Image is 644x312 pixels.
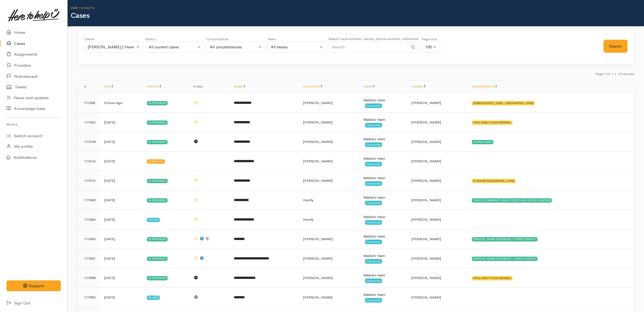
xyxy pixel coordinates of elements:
[147,101,168,105] div: In progress
[303,237,333,241] span: [PERSON_NAME]
[88,44,135,50] div: [PERSON_NAME] ('Here to help u')
[147,198,168,203] div: In progress
[267,42,327,53] button: All teams
[363,234,403,239] div: Waikato team
[6,121,61,128] h6: Profile
[411,178,441,183] span: [PERSON_NAME]
[6,280,61,291] button: Support
[189,80,230,93] th: Flags
[411,100,441,105] span: [PERSON_NAME]
[411,159,441,163] span: [PERSON_NAME]
[303,276,333,280] span: [PERSON_NAME]
[78,210,100,229] td: 117606
[472,101,535,105] div: [DEMOGRAPHIC_DATA] - [GEOGRAPHIC_DATA]
[303,139,333,144] span: [PERSON_NAME]
[363,136,403,142] div: Waikato team
[472,276,513,280] div: HTHU DIRECT FOOD REFERRAL
[328,42,408,53] input: Search
[365,298,382,302] span: Community
[303,159,333,163] span: [PERSON_NAME]
[147,237,168,241] div: In progress
[100,229,142,249] td: [DATE]
[100,171,142,190] td: [DATE]
[78,132,100,152] td: 117618
[303,85,322,88] a: Location
[365,279,382,283] span: Community
[206,36,266,42] div: Circumstance
[147,218,160,222] div: Paused
[78,80,100,93] th: #
[363,98,403,103] div: Waikato team
[234,85,245,88] a: Name
[363,156,403,161] div: Waikato team
[78,171,100,190] td: 117612
[472,237,537,241] div: [PERSON_NAME] FOODBANK - SUPER CONNECT
[365,162,382,166] span: Community
[100,288,142,307] td: [DATE]
[363,253,403,259] div: Waikato team
[78,190,100,210] td: 117609
[100,113,142,132] td: [DATE]
[104,85,113,88] a: Age
[363,292,403,297] div: Waikato team
[411,139,441,144] span: [PERSON_NAME]
[303,178,333,183] span: [PERSON_NAME]
[472,179,516,183] div: TE WHARE [GEOGRAPHIC_DATA]
[425,44,432,50] div: 100
[147,179,168,183] div: In progress
[267,36,327,42] div: Team
[615,72,616,76] span: |
[363,195,403,200] div: Waikato team
[147,276,168,280] div: In progress
[206,42,266,53] button: All circumstances
[328,36,419,41] small: Search case numbers, names, phone numbers, references
[84,36,144,42] div: Owner
[411,256,441,261] span: [PERSON_NAME]
[365,259,382,263] span: Community
[411,217,441,222] span: [PERSON_NAME]
[100,249,142,268] td: [DATE]
[411,295,441,300] span: [PERSON_NAME]
[147,140,168,144] div: In progress
[100,152,142,171] td: [DATE]
[411,237,441,241] span: [PERSON_NAME]
[303,256,333,261] span: [PERSON_NAME]
[365,240,382,244] span: Community
[147,120,168,125] div: In progress
[303,100,333,105] span: [PERSON_NAME]
[365,201,382,205] span: Community
[595,72,634,76] small: Page 1 of 1 12 records
[147,85,161,88] a: Status
[71,12,644,20] h1: Cases
[145,42,205,53] button: All current cases
[78,288,100,307] td: 117593
[472,257,537,261] div: [PERSON_NAME] FOODBANK - SUPER CONNECT
[472,198,552,203] div: HUNTLY COMMUNITY ADVICE TRUST AND SOCIAL SERVICES
[100,132,142,152] td: [DATE]
[78,268,100,288] td: 117598
[210,44,257,50] div: All circumstances
[411,85,426,88] a: Owner
[78,152,100,171] td: 117616
[303,217,313,222] span: Huntly
[71,6,644,9] h6: Here to help u
[78,113,100,132] td: 117626
[78,93,100,113] td: 117652
[603,40,628,53] button: Search
[147,159,165,164] div: Screening
[303,198,313,202] span: Huntly
[411,198,441,202] span: [PERSON_NAME]
[303,295,333,300] span: [PERSON_NAME]
[363,85,374,88] a: Team
[100,93,142,113] td: 6 hours ago
[78,249,100,268] td: 117601
[422,36,440,42] div: Page size
[365,142,382,147] span: Community
[78,229,100,249] td: 117603
[147,296,160,300] div: Paused
[472,120,513,125] div: HTHU DIRECT FOOD REFERRAL
[365,181,382,186] span: Community
[100,190,142,210] td: [DATE]
[365,103,382,108] span: Community
[145,36,205,42] div: Status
